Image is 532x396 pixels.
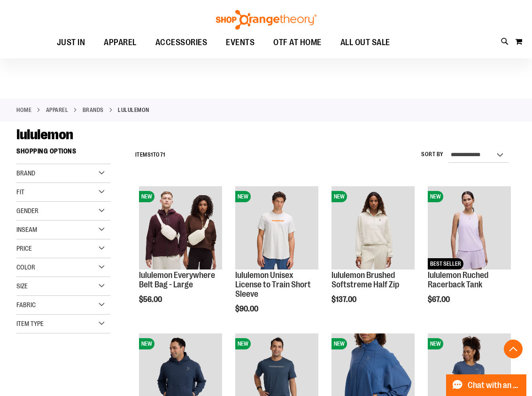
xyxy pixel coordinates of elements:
[332,338,347,349] span: NEW
[16,245,32,252] span: Price
[235,186,318,271] a: lululemon Unisex License to Train Short SleeveNEW
[16,127,73,143] span: lululemon
[446,374,527,396] button: Chat with an Expert
[16,106,31,114] a: Home
[428,191,443,202] span: NEW
[428,186,511,271] a: lululemon Ruched Racerback TankNEWBEST SELLER
[16,320,44,327] span: Item Type
[104,32,137,53] span: APPAREL
[428,270,488,289] a: lululemon Ruched Racerback Tank
[428,295,451,304] span: $67.00
[332,295,358,304] span: $137.00
[332,186,415,271] a: lululemon Brushed Softstreme Half ZipNEW
[504,340,523,358] button: Back To Top
[428,186,511,269] img: lululemon Ruched Racerback Tank
[428,338,443,349] span: NEW
[139,186,222,271] a: lululemon Everywhere Belt Bag - LargeNEW
[160,151,165,158] span: 71
[135,148,165,162] h2: Items to
[16,226,37,233] span: Inseam
[16,169,35,177] span: Brand
[151,151,153,158] span: 1
[16,207,39,214] span: Gender
[235,338,251,349] span: NEW
[16,282,28,290] span: Size
[421,150,444,158] label: Sort By
[423,182,516,327] div: product
[235,270,311,299] a: lululemon Unisex License to Train Short Sleeve
[468,381,521,390] span: Chat with an Expert
[428,258,463,269] span: BEST SELLER
[332,270,399,289] a: lululemon Brushed Softstreme Half Zip
[16,143,110,164] strong: Shopping Options
[46,106,69,114] a: APPAREL
[235,191,251,202] span: NEW
[16,263,35,271] span: Color
[118,106,149,114] strong: lululemon
[226,32,254,53] span: EVENTS
[83,106,104,114] a: BRANDS
[273,32,322,53] span: OTF AT HOME
[134,182,227,327] div: product
[139,186,222,269] img: lululemon Everywhere Belt Bag - Large
[327,182,419,327] div: product
[139,295,163,304] span: $56.00
[16,188,24,196] span: Fit
[139,270,215,289] a: lululemon Everywhere Belt Bag - Large
[231,182,323,337] div: product
[215,10,318,30] img: Shop Orangetheory
[332,191,347,202] span: NEW
[57,32,85,53] span: JUST IN
[332,186,415,269] img: lululemon Brushed Softstreme Half Zip
[139,191,154,202] span: NEW
[235,186,318,269] img: lululemon Unisex License to Train Short Sleeve
[235,305,260,313] span: $90.00
[16,301,36,309] span: Fabric
[155,32,208,53] span: ACCESSORIES
[139,338,154,349] span: NEW
[340,32,390,53] span: ALL OUT SALE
